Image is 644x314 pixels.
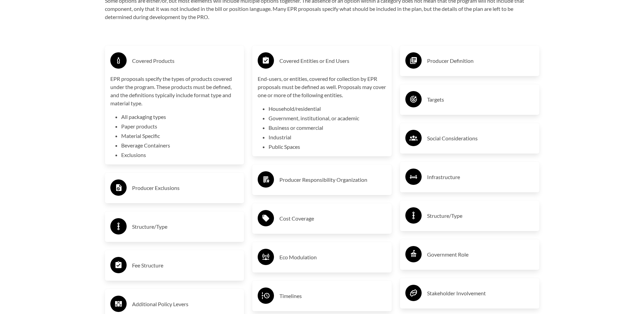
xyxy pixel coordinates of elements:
h3: Social Considerations [427,133,534,144]
h3: Covered Products [132,55,239,66]
h3: Government Role [427,249,534,260]
h3: Infrastructure [427,172,534,182]
h3: Targets [427,94,534,105]
h3: Additional Policy Levers [132,299,239,310]
p: End-users, or entities, covered for collection by EPR proposals must be defined as well. Proposal... [258,75,386,99]
li: Household/residential [269,105,386,113]
h3: Fee Structure [132,260,239,271]
h3: Covered Entities or End Users [279,55,386,66]
li: Paper products [121,122,239,130]
h3: Cost Coverage [279,213,386,224]
li: Public Spaces [269,143,386,151]
h3: Producer Definition [427,55,534,66]
li: Business or commercial [269,124,386,132]
h3: Stakeholder Involvement [427,288,534,299]
li: Industrial [269,133,386,141]
h3: Eco Modulation [279,252,386,263]
p: EPR proposals specify the types of products covered under the program. These products must be def... [110,75,239,107]
li: Material Specific [121,132,239,140]
h3: Structure/Type [132,221,239,232]
h3: Timelines [279,291,386,301]
li: Exclusions [121,151,239,159]
h3: Producer Responsibility Organization [279,174,386,185]
li: All packaging types [121,113,239,121]
h3: Structure/Type [427,210,534,221]
li: Beverage Containers [121,141,239,150]
h3: Producer Exclusions [132,182,239,193]
li: Government, institutional, or academic [269,114,386,122]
